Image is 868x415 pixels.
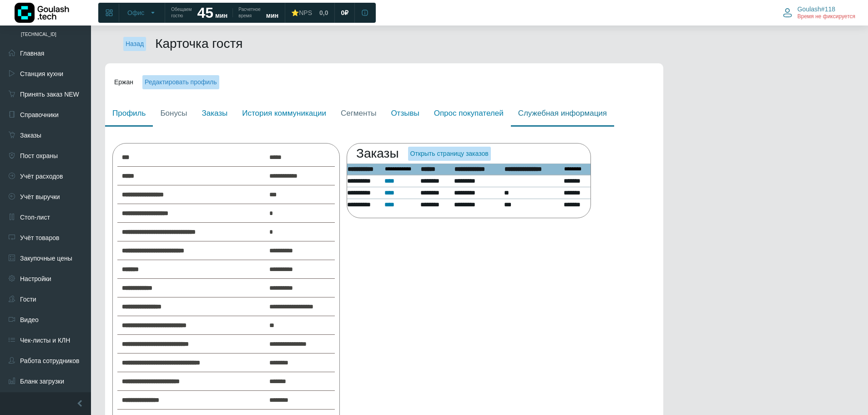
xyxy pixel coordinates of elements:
a: Бонусы [153,101,194,127]
a: ⭐NPS 0,0 [286,5,333,21]
button: Офис [122,5,162,20]
span: Время не фиксируется [797,13,855,20]
a: Отзывы [384,101,426,127]
span: Расчетное время [238,6,260,19]
strong: 45 [197,5,213,21]
button: Goulash#118 Время не фиксируется [777,3,861,22]
div: ⭐ [291,9,312,17]
span: Офис [127,9,144,17]
span: NPS [299,9,312,16]
a: Обещаем гостю 45 мин Расчетное время мин [166,5,284,21]
span: 0 [341,9,344,17]
a: Редактировать профиль [142,75,219,89]
span: ₽ [344,9,348,17]
a: 0 ₽ [335,5,354,21]
div: Ержан [105,73,663,92]
a: Опрос покупателей [427,101,511,127]
a: Открыть страницу заказов [410,150,489,157]
span: Обещаем гостю [171,6,192,19]
a: Служебная информация [511,101,614,127]
a: Назад [123,37,146,51]
a: Профиль [105,101,153,127]
span: мин [215,12,227,19]
span: 0,0 [319,9,328,17]
a: Заказы [194,101,235,127]
h2: Заказы [356,146,399,161]
h2: Карточка гостя [155,36,242,51]
a: Сегменты [333,101,384,127]
span: Goulash#118 [797,5,835,13]
a: История коммуникации [235,101,333,127]
span: мин [266,12,278,19]
img: Логотип компании Goulash.tech [15,3,69,23]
